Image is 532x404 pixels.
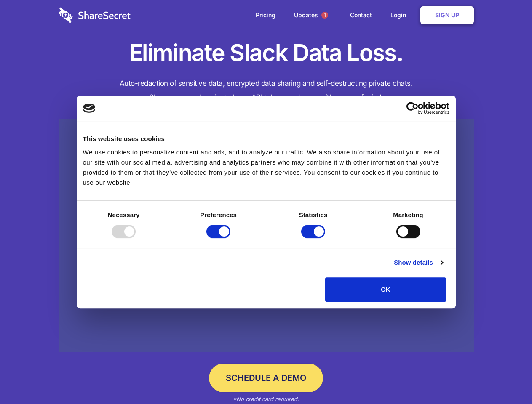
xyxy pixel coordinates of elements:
a: Show details [394,258,443,268]
strong: Necessary [108,211,140,218]
button: OK [325,277,446,302]
a: Wistia video thumbnail [59,119,474,352]
a: Schedule a Demo [209,364,323,392]
a: Pricing [247,2,284,28]
a: Sign Up [420,6,474,24]
strong: Statistics [299,211,328,218]
span: 1 [321,12,328,19]
h1: Eliminate Slack Data Loss. [59,38,474,68]
h4: Auto-redaction of sensitive data, encrypted data sharing and self-destructing private chats. Shar... [59,77,474,104]
em: *No credit card required. [233,396,299,402]
div: This website uses cookies [83,134,449,144]
img: logo [83,104,96,113]
a: Login [382,2,419,28]
a: Usercentrics Cookiebot - opens in a new window [376,102,449,114]
strong: Marketing [393,211,423,218]
strong: Preferences [200,211,237,218]
a: Contact [342,2,380,28]
div: We use cookies to personalize content and ads, and to analyze our traffic. We also share informat... [83,147,449,188]
img: logo-wordmark-white-trans-d4663122ce5f474addd5e946df7df03e33cb6a1c49d2221995e7729f52c070b2.svg [59,7,131,23]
